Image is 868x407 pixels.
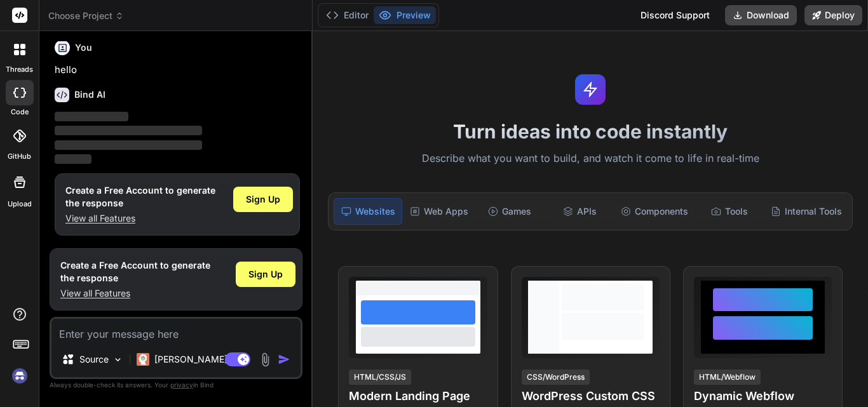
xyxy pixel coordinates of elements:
[476,198,543,225] div: Games
[320,120,860,143] h1: Turn ideas into code instantly
[48,10,124,22] span: Choose Project
[725,5,797,25] button: Download
[258,352,273,367] img: attachment
[65,212,215,225] p: View all Features
[60,259,210,284] h1: Create a Free Account to generate the response
[154,353,249,366] p: [PERSON_NAME] 4 S..
[112,354,123,365] img: Pick Models
[55,63,300,77] p: hello
[170,381,193,389] span: privacy
[55,126,202,135] span: ‌
[55,140,202,150] span: ‌
[522,370,590,385] div: CSS/WordPress
[334,198,402,225] div: Websites
[65,184,215,210] h1: Create a Free Account to generate the response
[522,387,660,405] h4: WordPress Custom CSS
[75,41,92,54] h6: You
[11,107,29,117] label: code
[248,268,283,281] span: Sign Up
[278,353,290,366] img: icon
[320,150,860,167] p: Describe what you want to build, and watch it come to life in real-time
[74,88,105,101] h6: Bind AI
[616,198,693,225] div: Components
[694,370,761,385] div: HTML/Webflow
[546,198,613,225] div: APIs
[321,6,374,24] button: Editor
[8,199,32,210] label: Upload
[9,365,31,387] img: signin
[405,198,473,225] div: Web Apps
[60,287,210,300] p: View all Features
[55,112,128,121] span: ‌
[804,5,862,25] button: Deploy
[246,193,280,206] span: Sign Up
[137,353,149,366] img: Claude 4 Sonnet
[79,353,109,366] p: Source
[8,151,31,162] label: GitHub
[349,370,411,385] div: HTML/CSS/JS
[55,154,92,164] span: ‌
[349,387,487,405] h4: Modern Landing Page
[633,5,717,25] div: Discord Support
[696,198,763,225] div: Tools
[6,64,33,75] label: threads
[374,6,436,24] button: Preview
[50,379,302,391] p: Always double-check its answers. Your in Bind
[766,198,847,225] div: Internal Tools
